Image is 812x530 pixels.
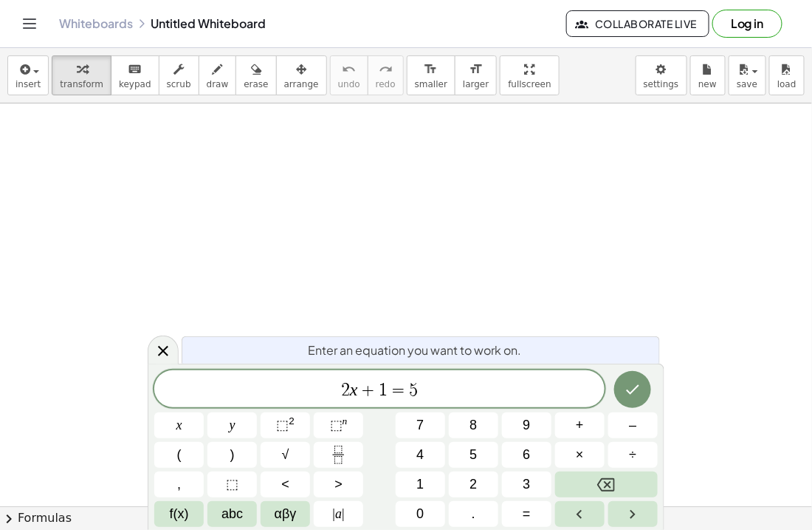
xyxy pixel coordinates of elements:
[368,55,404,95] button: redoredo
[508,79,551,89] span: fullscreen
[416,475,424,495] span: 1
[343,415,348,427] sup: n
[636,55,687,95] button: settings
[281,475,289,495] span: <
[176,415,182,435] span: x
[333,506,336,521] span: |
[60,79,103,89] span: transform
[170,504,189,524] span: f(x)
[284,79,319,89] span: arrange
[111,55,159,95] button: keyboardkeypad
[523,504,531,524] span: =
[502,412,551,438] button: 9
[314,442,363,468] button: Fraction
[338,79,360,89] span: undo
[342,506,345,521] span: |
[500,55,559,95] button: fullscreen
[128,61,142,78] i: keyboard
[334,475,343,495] span: >
[555,442,605,468] button: Times
[276,55,327,95] button: arrange
[698,79,717,89] span: new
[576,445,584,465] span: ×
[282,445,289,465] span: √
[154,442,204,468] button: (
[469,61,483,78] i: format_size
[690,55,726,95] button: new
[415,79,447,89] span: smaller
[16,79,41,89] span: insert
[199,55,237,95] button: draw
[469,415,477,435] span: 8
[396,412,445,438] button: 7
[18,12,41,35] button: Toggle navigation
[207,442,257,468] button: )
[416,504,424,524] span: 0
[261,472,310,497] button: Less than
[330,55,368,95] button: undoundo
[275,504,297,524] span: αβγ
[167,79,191,89] span: scrub
[207,79,229,89] span: draw
[769,55,805,95] button: load
[502,472,551,497] button: 3
[523,475,530,495] span: 3
[221,504,243,524] span: abc
[644,79,679,89] span: settings
[472,504,475,524] span: .
[449,501,498,527] button: .
[330,418,343,432] span: ⬚
[119,79,151,89] span: keypad
[379,381,388,399] span: 1
[576,415,584,435] span: +
[230,445,235,465] span: )
[314,412,363,438] button: Superscript
[737,79,757,89] span: save
[579,17,697,30] span: Collaborate Live
[502,501,551,527] button: Equals
[424,61,438,78] i: format_size
[502,442,551,468] button: 6
[358,381,379,399] span: +
[261,442,310,468] button: Square root
[629,415,636,435] span: –
[159,55,199,95] button: scrub
[59,16,133,31] a: Whiteboards
[230,415,235,435] span: y
[729,55,766,95] button: save
[177,445,182,465] span: (
[342,61,356,78] i: undo
[608,412,658,438] button: Minus
[449,442,498,468] button: 5
[177,475,181,495] span: ,
[7,55,49,95] button: insert
[463,79,489,89] span: larger
[614,371,651,408] button: Done
[314,472,363,497] button: Greater than
[555,472,658,497] button: Backspace
[712,10,782,38] button: Log in
[289,415,295,427] sup: 2
[449,412,498,438] button: 8
[154,501,204,527] button: Functions
[630,445,637,465] span: ÷
[469,445,477,465] span: 5
[376,79,396,89] span: redo
[207,472,257,497] button: Placeholder
[226,475,238,495] span: ⬚
[396,501,445,527] button: 0
[244,79,268,89] span: erase
[261,501,310,527] button: Greek alphabet
[350,380,358,399] var: x
[608,501,658,527] button: Right arrow
[154,412,204,438] button: x
[777,79,796,89] span: load
[416,445,424,465] span: 4
[308,342,521,359] span: Enter an equation you want to work on.
[388,381,409,399] span: =
[455,55,497,95] button: format_sizelarger
[409,381,418,399] span: 5
[608,442,658,468] button: Divide
[566,10,709,37] button: Collaborate Live
[396,442,445,468] button: 4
